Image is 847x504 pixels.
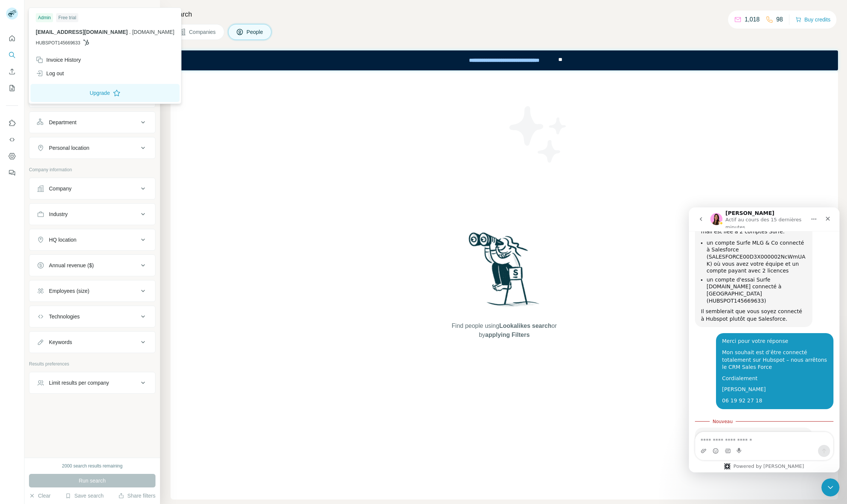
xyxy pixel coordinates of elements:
[6,81,18,95] button: My lists
[49,379,109,387] div: Limit results per company
[129,29,131,35] span: .
[465,230,544,314] img: Surfe Illustration - Woman searching with binoculars
[171,9,838,20] h4: Search
[62,463,123,469] div: 2000 search results remaining
[12,100,117,115] div: Il semblerait que vous soyez connecté à Hubspot plutôt que Salesforce.
[36,56,81,64] div: Invoice History
[49,313,80,320] div: Technologies
[30,84,180,102] button: Upgrade
[29,256,155,274] button: Annual revenue ($)
[6,65,18,78] button: Enrich CSV
[6,126,145,207] div: mlg@mlgandco.fr dit…
[29,492,50,499] button: Clear
[33,178,139,186] div: [PERSON_NAME]
[18,69,117,97] li: un compte d'essai Surfe [DOMAIN_NAME] connecté à [GEOGRAPHIC_DATA] (HUBSPOT145669633)
[48,241,54,247] button: Start recording
[36,70,64,77] div: Log out
[131,5,160,16] button: Hide
[504,100,572,168] img: Surfe Illustration - Stars
[29,113,155,131] button: Department
[33,167,139,175] div: Cordialement
[49,287,89,295] div: Employees (size)
[65,492,104,499] button: Save search
[821,478,839,496] iframe: Intercom live chat
[33,130,139,138] div: Merci pour votre réponse
[33,142,139,164] div: Mon souhait est d’être connecté totalement sur Hubspot – nous arrêtons le CRM Sales Force
[247,28,264,36] span: People
[29,374,155,392] button: Limit results per company
[49,262,94,269] div: Annual revenue ($)
[6,149,18,163] button: Dashboard
[689,207,839,472] iframe: Intercom live chat
[6,32,18,45] button: Quick start
[49,236,76,244] div: HQ location
[49,338,72,346] div: Keywords
[132,29,174,35] span: [DOMAIN_NAME]
[795,14,830,25] button: Buy credits
[49,144,89,152] div: Personal location
[18,32,117,67] li: un compte Surfe MLG & Co connecté à Salesforce (SALESFORCE00D3X000002NcWmUAK) où vous avez votre ...
[485,332,530,338] span: applying Filters
[29,333,155,351] button: Keywords
[776,15,783,24] p: 98
[29,7,53,14] div: New search
[27,126,145,201] div: Merci pour votre réponseMon souhait est d’être connecté totalement sur Hubspot – nous arrêtons le...
[444,321,564,340] span: Find people using or by
[24,241,30,247] button: Sélectionneur d’emoji
[36,241,42,247] button: Sélectionneur de fichier gif
[6,48,18,62] button: Search
[6,166,18,180] button: Feedback
[49,119,76,126] div: Department
[6,225,144,238] textarea: Envoyer un message...
[49,210,68,218] div: Industry
[6,116,18,130] button: Use Surfe on LinkedIn
[29,361,155,367] p: Results preferences
[29,180,155,198] button: Company
[29,166,155,173] p: Company information
[56,13,78,22] div: Free trial
[33,190,139,197] div: 06 19 92 27 18
[6,133,18,146] button: Use Surfe API
[29,231,155,249] button: HQ location
[118,492,155,499] button: Share filters
[12,241,18,247] button: Télécharger la pièce jointe
[29,139,155,157] button: Personal location
[6,220,123,251] div: Ça marche, je vais donc transférer votre plan payant à votre compte lié à Hubspot.
[49,185,72,192] div: Company
[36,40,80,46] span: HUBSPOT145669633
[499,323,551,329] span: Lookalikes search
[29,282,155,300] button: Employees (size)
[29,205,155,223] button: Industry
[36,13,53,22] div: Admin
[36,29,128,35] span: [EMAIL_ADDRESS][DOMAIN_NAME]
[6,220,145,268] div: Aurélie dit…
[129,238,141,250] button: Envoyer un message…
[189,28,216,36] span: Companies
[29,308,155,326] button: Technologies
[745,15,760,24] p: 1,018
[171,50,838,70] iframe: Banner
